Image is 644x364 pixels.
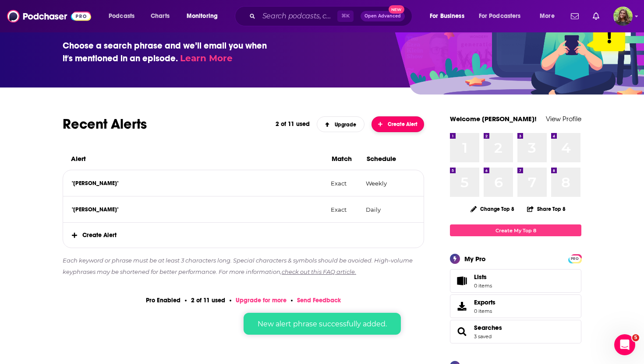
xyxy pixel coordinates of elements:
[187,10,218,22] span: Monitoring
[473,9,534,23] button: open menu
[450,294,581,318] a: Exports
[7,8,91,24] img: Podchaser - Follow, Share and Rate Podcasts
[236,297,287,304] a: Upgrade for more
[567,9,582,24] a: Show notifications dropdown
[364,14,401,18] span: Open Advanced
[546,115,581,123] a: View Profile
[474,308,495,314] span: 0 items
[540,10,555,22] span: More
[474,273,492,281] span: Lists
[614,334,635,355] iframe: Intercom live chat
[372,116,424,132] button: Create Alert
[453,275,471,287] span: Lists
[527,200,566,217] button: Share Top 8
[331,206,359,213] p: Exact
[71,154,324,163] h3: Alert
[453,300,471,312] span: Exports
[424,9,475,23] button: open menu
[145,9,175,23] a: Charts
[366,180,401,187] p: Weekly
[63,223,424,248] span: Create Alert
[337,10,354,22] span: ⌘ K
[474,273,487,281] span: Lists
[378,121,418,127] span: Create Alert
[72,206,324,213] p: "[PERSON_NAME]"
[180,53,233,63] a: Learn More
[332,154,360,163] h3: Match
[151,10,170,22] span: Charts
[474,298,495,306] span: Exports
[534,9,566,23] button: open menu
[389,5,404,14] span: New
[297,297,341,304] span: Send Feedback
[317,116,365,132] a: Upgrade
[589,9,603,24] a: Show notifications dropdown
[331,180,359,187] p: Exact
[474,333,492,339] a: 3 saved
[109,10,134,22] span: Podcasts
[479,10,521,22] span: For Podcasters
[450,115,537,123] a: Welcome [PERSON_NAME]!
[613,7,633,26] img: User Profile
[325,122,357,128] span: Upgrade
[450,269,581,293] a: Lists
[430,10,464,22] span: For Business
[465,203,520,214] button: Change Top 8
[570,255,580,262] span: PRO
[103,9,146,23] button: open menu
[613,7,633,26] span: Logged in as reagan34226
[191,297,225,304] p: 2 of 11 used
[366,206,401,213] p: Daily
[570,255,580,262] a: PRO
[72,180,324,187] p: "[PERSON_NAME]"
[464,255,486,263] div: My Pro
[63,115,269,133] h2: Recent Alerts
[243,6,421,26] div: Search podcasts, credits, & more...
[450,224,581,236] a: Create My Top 8
[632,334,639,341] span: 5
[146,297,180,304] p: Pro Enabled
[244,313,401,335] div: New alert phrase successfully added.
[63,39,273,65] h3: Choose a search phrase and we’ll email you when it's mentioned in an episode.
[474,283,492,289] span: 0 items
[63,255,424,277] p: Each keyword or phrase must be at least 3 characters long. Special characters & symbols should be...
[259,9,337,23] input: Search podcasts, credits, & more...
[282,268,356,275] a: check out this FAQ article.
[613,7,633,26] button: Show profile menu
[361,11,405,21] button: Open AdvancedNew
[367,154,402,163] h3: Schedule
[276,120,310,128] p: 2 of 11 used
[180,9,229,23] button: open menu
